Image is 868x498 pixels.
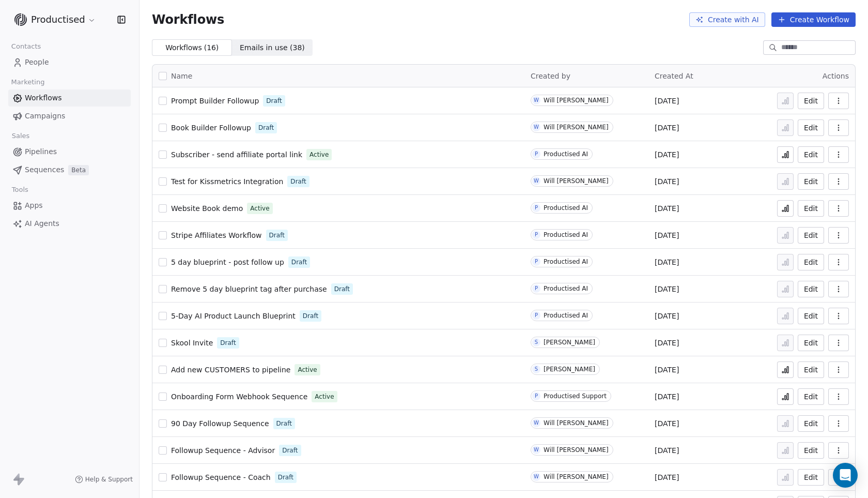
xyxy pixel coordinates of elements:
a: Subscriber - send affiliate portal link [171,149,302,160]
a: Edit [798,146,824,163]
span: Emails in use ( 38 ) [240,42,305,53]
span: [DATE] [655,445,679,456]
span: Subscriber - send affiliate portal link [171,150,302,159]
div: P [535,392,538,400]
span: Skool Invite [171,339,213,347]
span: Website Book demo [171,204,243,213]
span: Beta [68,165,89,175]
div: Productised AI [544,204,588,212]
a: Edit [798,442,824,459]
span: Marketing [7,74,49,90]
div: Productised AI [544,231,588,238]
span: Sales [7,128,34,144]
span: [DATE] [655,149,679,160]
button: Productised [12,11,98,28]
span: Followup Sequence - Advisor [171,446,275,455]
span: Active [250,204,269,213]
span: Book Builder Followup [171,124,251,132]
span: AI Agents [25,218,59,229]
div: W [534,446,539,454]
div: W [534,473,539,481]
a: Followup Sequence - Coach [171,472,271,482]
a: Edit [798,281,824,297]
span: Apps [25,200,43,211]
button: Edit [798,361,824,378]
span: [DATE] [655,203,679,214]
a: Test for Kissmetrics Integration [171,176,283,187]
span: [DATE] [655,96,679,106]
span: Onboarding Form Webhook Sequence [171,393,307,401]
div: W [534,177,539,185]
a: Edit [798,415,824,432]
span: [DATE] [655,365,679,375]
span: Created At [655,72,693,80]
a: AI Agents [8,215,131,232]
a: Skool Invite [171,338,213,348]
button: Create Workflow [771,12,856,27]
span: Active [298,365,317,374]
div: Open Intercom Messenger [833,463,858,488]
span: Draft [278,473,293,482]
span: Test for Kissmetrics Integration [171,177,283,186]
span: 90 Day Followup Sequence [171,419,269,428]
a: Edit [798,173,824,190]
span: People [25,57,49,68]
span: Prompt Builder Followup [171,97,259,105]
span: Created by [531,72,570,80]
a: SequencesBeta [8,161,131,178]
span: Pipelines [25,146,57,157]
a: Pipelines [8,143,131,160]
a: Workflows [8,89,131,107]
a: Stripe Affiliates Workflow [171,230,262,240]
div: W [534,419,539,427]
span: Draft [334,284,350,294]
div: Will [PERSON_NAME] [544,97,609,104]
span: Sequences [25,164,64,175]
span: [DATE] [655,230,679,240]
span: [DATE] [655,391,679,402]
span: Tools [7,182,33,198]
span: Draft [258,123,274,132]
button: Edit [798,119,824,136]
span: Draft [290,177,306,186]
a: Campaigns [8,108,131,125]
span: 5 day blueprint - post follow up [171,258,284,266]
div: Productised AI [544,285,588,292]
div: P [535,258,538,266]
a: 90 Day Followup Sequence [171,418,269,429]
span: Workflows [25,93,62,103]
span: Name [171,71,192,82]
span: Add new CUSTOMERS to pipeline [171,366,290,374]
span: Actions [823,72,849,80]
span: [DATE] [655,176,679,187]
a: Followup Sequence - Advisor [171,445,275,456]
div: [PERSON_NAME] [544,339,595,346]
span: Contacts [7,39,45,54]
span: [DATE] [655,338,679,348]
button: Edit [798,227,824,244]
button: Edit [798,254,824,270]
div: P [535,204,538,212]
a: Book Builder Followup [171,123,251,133]
button: Edit [798,200,824,217]
div: Productised AI [544,258,588,265]
span: Workflows [152,12,224,27]
button: Edit [798,335,824,351]
a: Prompt Builder Followup [171,96,259,106]
a: Remove 5 day blueprint tag after purchase [171,284,327,294]
button: Edit [798,469,824,486]
span: Productised [31,13,85,26]
div: Productised Support [544,393,607,400]
div: W [534,96,539,104]
a: Onboarding Form Webhook Sequence [171,391,307,402]
a: People [8,54,131,71]
span: [DATE] [655,472,679,482]
span: Campaigns [25,111,65,122]
div: [PERSON_NAME] [544,366,595,373]
a: Apps [8,197,131,214]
